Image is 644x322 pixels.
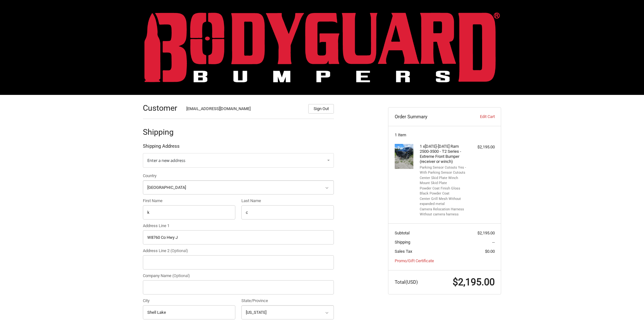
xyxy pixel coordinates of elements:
[143,223,334,229] label: Address Line 1
[172,273,190,278] small: (Optional)
[143,127,180,137] h2: Shipping
[485,249,495,254] span: $0.00
[420,176,468,186] li: Center Skid Plate Winch Mount Skid Plate
[612,292,644,322] iframe: Chat Widget
[143,273,334,279] label: Company Name
[170,248,188,253] small: (Optional)
[395,249,412,254] span: Sales Tax
[144,12,500,82] img: BODYGUARD BUMPERS
[143,198,235,204] label: First Name
[143,298,235,304] label: City
[143,173,334,179] label: Country
[420,196,468,207] li: Center Grill Mesh Without expanded metal
[477,231,495,235] span: $2,195.00
[186,106,302,114] div: [EMAIL_ADDRESS][DOMAIN_NAME]
[420,186,468,196] li: Powder Coat Finish Gloss Black Powder Coat
[395,114,463,120] h3: Order Summary
[308,104,334,114] button: Sign Out
[420,144,468,164] h4: 1 x [DATE]-[DATE] Ram 2500-3500 - T2 Series - Extreme Front Bumper (receiver or winch)
[395,133,495,138] h3: 1 Item
[395,279,418,285] span: Total (USD)
[420,165,468,176] li: Parking Sensor Cutouts Yes - With Parking Sensor Cutouts
[143,248,334,254] label: Address Line 2
[470,144,495,150] div: $2,195.00
[463,114,494,120] a: Edit Cart
[143,103,180,113] h2: Customer
[395,240,410,245] span: Shipping
[492,240,495,245] span: --
[453,276,495,288] span: $2,195.00
[147,158,185,163] span: Enter a new address
[241,298,334,304] label: State/Province
[143,143,180,153] legend: Shipping Address
[395,258,434,263] a: Promo/Gift Certificate
[395,231,410,235] span: Subtotal
[241,198,334,204] label: Last Name
[143,153,334,168] a: Enter or select a different address
[420,207,468,217] li: Camera Relocation Harness Without camera harness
